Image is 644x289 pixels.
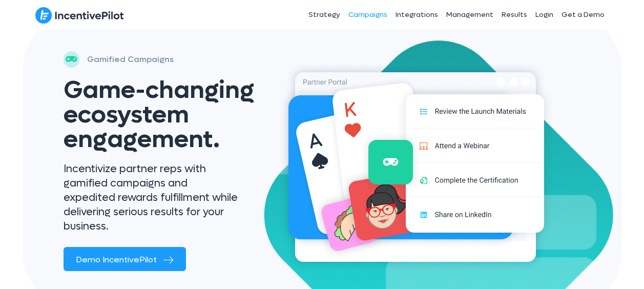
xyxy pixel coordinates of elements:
a: Integrations [391,2,442,28]
p: Incentivize partner reps with gamified campaigns and expedited rewards fulfillment while deliveri... [64,162,240,234]
img: IncentivePilot [35,7,124,24]
span: Game-changing ecosystem engagement. [64,74,254,155]
nav: Header Menu [234,2,609,28]
span: Demo IncentivePilot [76,254,157,265]
a: Results [497,2,531,28]
a: Login [531,2,557,28]
a: Strategy [304,2,344,28]
a: Get a Demo [557,2,609,28]
a: Demo IncentivePilot [64,247,186,271]
a: Management [442,2,497,28]
p: Gamified Campaigns [87,52,174,67]
a: Campaigns [344,2,391,28]
img: activations-hero (2) [269,51,562,276]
